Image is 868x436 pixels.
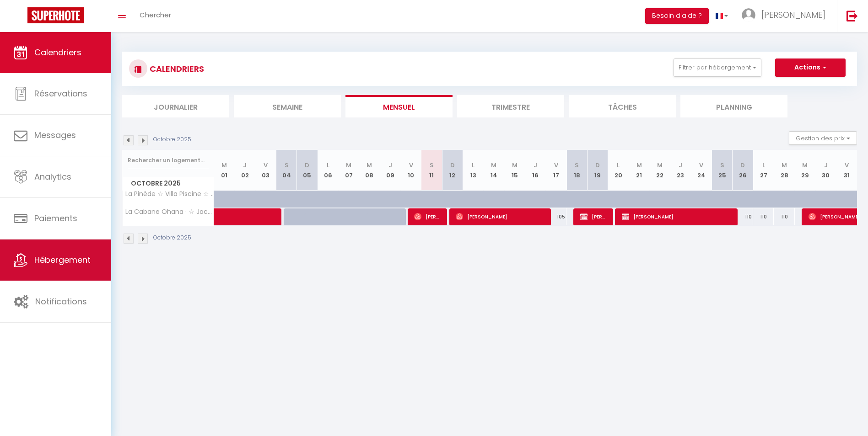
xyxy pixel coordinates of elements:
button: Filtrer par hébergement [674,58,761,77]
th: 27 [753,150,774,191]
abbr: V [409,161,413,170]
li: Tâches [569,95,676,117]
abbr: J [679,161,682,170]
span: [PERSON_NAME] [622,208,732,225]
span: Notifications [35,296,87,307]
abbr: D [595,161,600,170]
th: 06 [318,150,338,191]
abbr: L [327,161,329,170]
abbr: V [554,161,558,170]
abbr: M [512,161,518,170]
th: 22 [649,150,670,191]
span: La Cabane Ohana · ☆ Jacuzzi Climatisation ☆ [124,208,216,215]
span: Hébergement [34,254,91,266]
th: 21 [629,150,649,191]
span: [PERSON_NAME] [761,9,825,21]
span: Paiements [34,213,77,224]
th: 19 [587,150,608,191]
abbr: J [824,161,828,170]
th: 11 [421,150,442,191]
div: 105 [546,208,566,225]
img: Super Booking [27,7,84,23]
p: Octobre 2025 [153,234,191,242]
th: 04 [276,150,297,191]
img: ... [742,8,755,22]
abbr: S [575,161,579,170]
th: 15 [504,150,525,191]
th: 31 [836,150,857,191]
th: 20 [608,150,629,191]
abbr: L [617,161,620,170]
div: 110 [774,208,794,225]
div: 110 [733,208,753,225]
th: 03 [255,150,276,191]
span: Chercher [140,10,171,20]
th: 13 [463,150,483,191]
th: 10 [400,150,421,191]
li: Semaine [234,95,341,117]
abbr: M [802,161,808,170]
li: Planning [680,95,787,117]
th: 05 [297,150,318,191]
span: Réservations [34,88,87,99]
th: 26 [733,150,753,191]
span: [PERSON_NAME] [456,208,545,225]
span: Analytics [34,171,71,182]
th: 30 [815,150,836,191]
th: 02 [235,150,255,191]
span: Messages [34,129,76,141]
abbr: V [264,161,268,170]
th: 16 [525,150,545,191]
abbr: S [430,161,434,170]
th: 17 [546,150,566,191]
p: Octobre 2025 [153,135,191,144]
span: Calendriers [34,47,81,58]
abbr: M [491,161,496,170]
th: 25 [712,150,732,191]
li: Journalier [122,95,229,117]
span: [PERSON_NAME] [580,208,608,225]
abbr: D [450,161,455,170]
abbr: M [221,161,227,170]
abbr: D [305,161,309,170]
th: 12 [442,150,463,191]
th: 23 [670,150,691,191]
th: 29 [795,150,815,191]
th: 08 [359,150,380,191]
input: Rechercher un logement... [128,152,209,169]
abbr: S [285,161,289,170]
button: Gestion des prix [789,131,857,145]
th: 07 [338,150,359,191]
abbr: J [534,161,537,170]
li: Trimestre [457,95,564,117]
th: 24 [691,150,712,191]
th: 01 [214,150,235,191]
abbr: V [845,161,849,170]
abbr: M [657,161,663,170]
img: logout [846,10,858,21]
abbr: V [699,161,703,170]
abbr: L [762,161,765,170]
span: Octobre 2025 [123,177,214,190]
li: Mensuel [345,95,453,117]
abbr: D [740,161,745,170]
h3: CALENDRIERS [147,58,204,79]
abbr: M [367,161,372,170]
abbr: L [472,161,474,170]
abbr: M [346,161,351,170]
th: 28 [774,150,794,191]
th: 09 [380,150,400,191]
button: Besoin d'aide ? [645,8,709,24]
button: Actions [775,58,846,77]
abbr: J [243,161,247,170]
th: 14 [484,150,504,191]
abbr: J [388,161,392,170]
div: 110 [753,208,774,225]
abbr: S [720,161,724,170]
abbr: M [636,161,642,170]
abbr: M [782,161,787,170]
span: [PERSON_NAME] [414,208,442,225]
span: La Pinède ☆ Villa Piscine ☆ Jacuzzi ☆ Climatisation [124,191,216,197]
th: 18 [566,150,587,191]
